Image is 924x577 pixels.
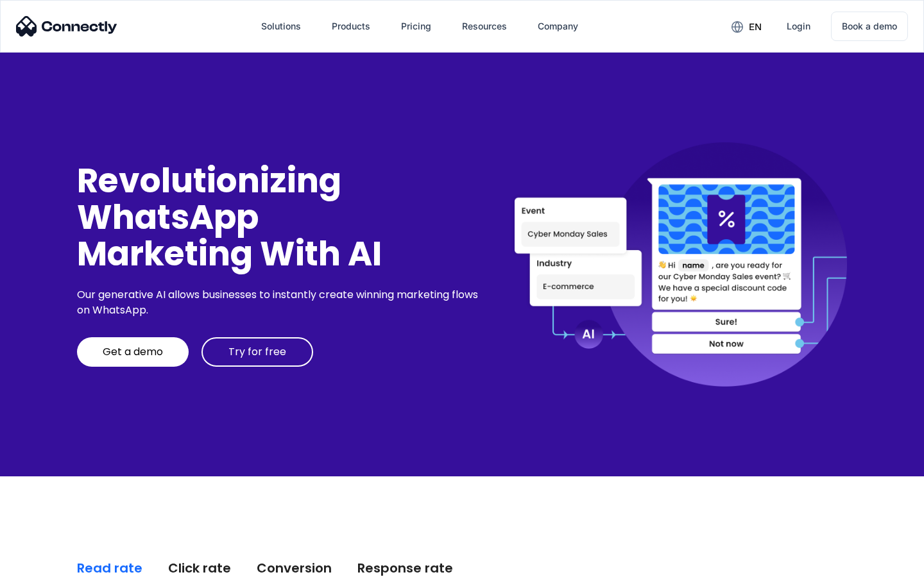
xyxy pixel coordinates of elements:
div: Company [538,17,578,35]
a: Try for free [201,337,313,367]
div: Our generative AI allows businesses to instantly create winning marketing flows on WhatsApp. [77,287,483,318]
div: Products [332,17,370,35]
div: Conversion [257,559,332,577]
div: Revolutionizing WhatsApp Marketing With AI [77,162,483,272]
div: Get a demo [103,346,163,358]
div: Resources [462,17,507,35]
div: Click rate [168,559,231,577]
div: Try for free [228,346,286,358]
div: Login [787,17,810,35]
div: Read rate [77,559,142,577]
a: Login [776,11,821,42]
div: en [749,18,762,36]
a: Pricing [391,11,441,42]
img: Connectly Logo [16,16,117,37]
div: Pricing [401,17,431,35]
a: Book a demo [831,12,908,41]
div: Response rate [357,559,453,577]
a: Get a demo [77,337,189,367]
div: Solutions [261,17,301,35]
